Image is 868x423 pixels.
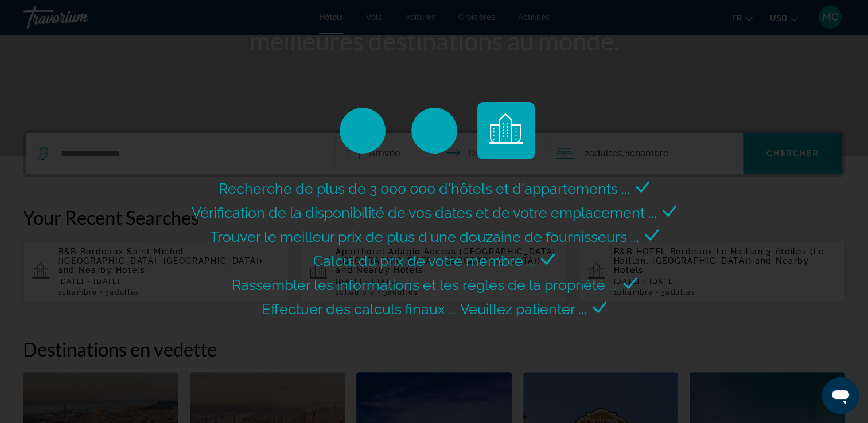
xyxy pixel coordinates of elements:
[219,180,630,197] span: Recherche de plus de 3 000 000 d'hôtels et d'appartements ...
[232,276,617,293] span: Rassembler les informations et les règles de la propriété ...
[822,377,859,414] iframe: Bouton de lancement de la fenêtre de messagerie
[313,252,535,269] span: Calcul du prix de votre membre ...
[210,228,639,245] span: Trouver le meilleur prix de plus d'une douzaine de fournisseurs ...
[192,204,657,221] span: Vérification de la disponibilité de vos dates et de votre emplacement ...
[262,300,587,318] span: Effectuer des calculs finaux ... Veuillez patienter ...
